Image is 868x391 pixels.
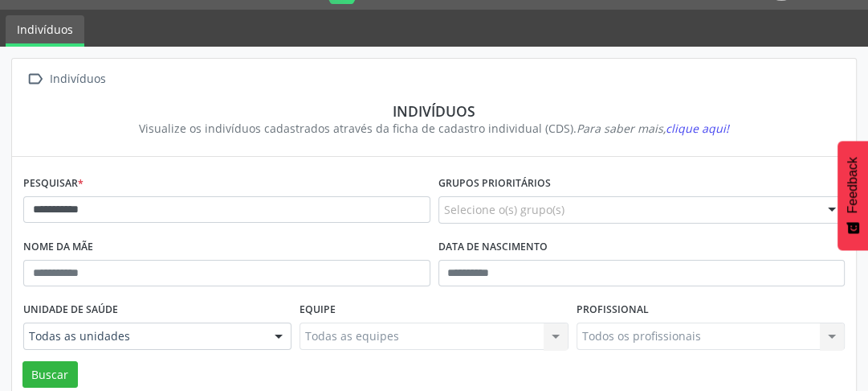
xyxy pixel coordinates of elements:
[577,298,649,323] label: Profissional
[577,121,729,136] i: Para saber mais,
[47,68,108,91] div: Indivíduos
[23,68,47,91] i: 
[35,120,833,137] div: Visualize os indivíduos cadastrados através da ficha de cadastro individual (CDS).
[666,121,729,136] span: clique aqui!
[300,298,336,323] label: Equipe
[438,235,548,260] label: Data de nascimento
[846,157,860,213] span: Feedback
[23,298,118,323] label: Unidade de saúde
[23,68,108,91] a:  Indivíduos
[6,15,84,47] a: Indivíduos
[837,141,868,250] button: Feedback - Mostrar pesquisa
[23,235,93,260] label: Nome da mãe
[29,328,259,344] span: Todas as unidades
[444,201,564,218] span: Selecione o(s) grupo(s)
[23,171,84,196] label: Pesquisar
[35,102,833,120] div: Indivíduos
[438,171,551,196] label: Grupos prioritários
